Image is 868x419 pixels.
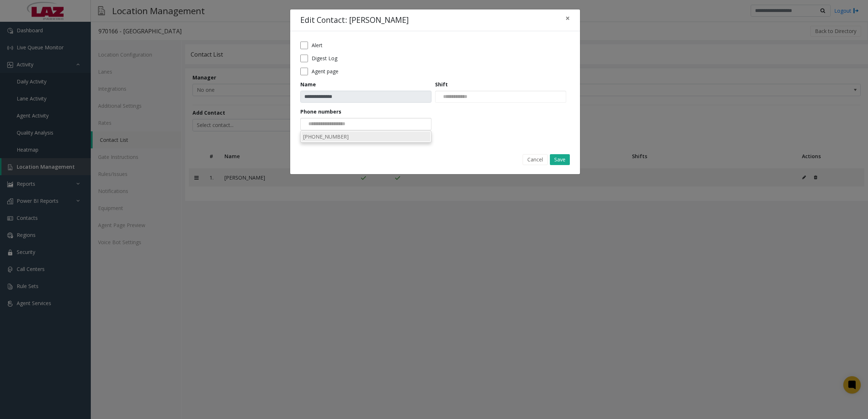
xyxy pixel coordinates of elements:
[312,67,338,75] label: Agent page
[565,13,570,23] span: ×
[560,9,575,27] button: Close
[435,91,472,103] input: NO DATA FOUND
[312,41,323,49] label: Alert
[523,154,548,165] button: Cancel
[312,54,337,62] label: Digest Log
[435,81,448,88] label: Shift
[300,81,316,88] label: Name
[550,154,570,165] button: Save
[300,108,341,115] label: Phone numbers
[301,132,430,141] li: [PHONE_NUMBER]
[300,15,409,26] h4: Edit Contact: [PERSON_NAME]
